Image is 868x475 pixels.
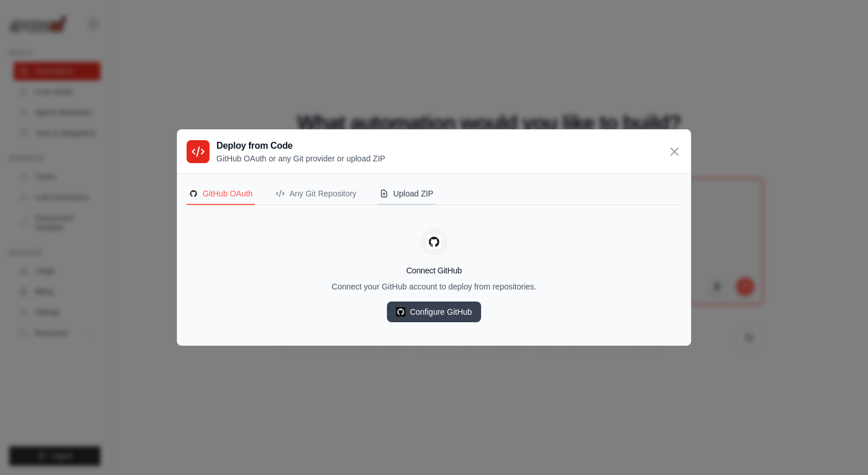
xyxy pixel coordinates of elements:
nav: Deployment Source [187,183,681,205]
p: Connect your GitHub account to deploy from repositories. [187,281,681,292]
h3: Deploy from Code [216,139,385,153]
div: GitHub OAuth [189,188,253,199]
a: Configure GitHub [387,302,481,322]
div: Any Git Repository [276,188,356,199]
img: GitHub [189,189,198,198]
h4: Connect GitHub [187,265,681,276]
p: GitHub OAuth or any Git provider or upload ZIP [216,153,385,164]
div: Upload ZIP [379,188,433,199]
img: GitHub [396,307,405,316]
img: GitHub [427,235,441,249]
button: GitHubGitHub OAuth [187,183,255,205]
button: Upload ZIP [377,183,436,205]
button: Any Git Repository [273,183,359,205]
